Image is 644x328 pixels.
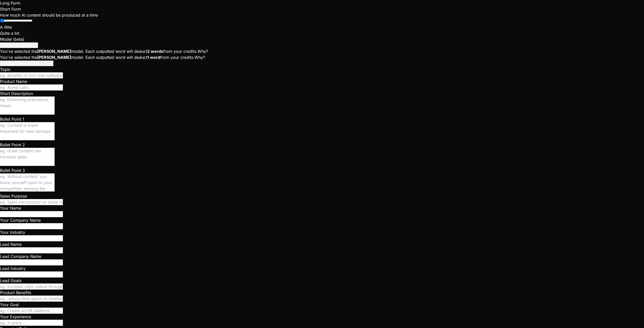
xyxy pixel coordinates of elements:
[197,49,208,54] a: Why?
[147,49,163,54] strong: 2 words
[147,55,160,60] strong: 1 word
[37,55,71,60] strong: [PERSON_NAME]
[37,49,71,54] strong: [PERSON_NAME]
[194,55,205,60] a: Why?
